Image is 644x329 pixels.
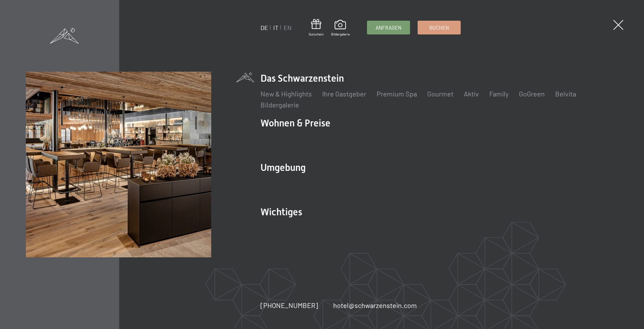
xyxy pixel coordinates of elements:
a: Bildergalerie [331,20,350,37]
a: Gutschein [309,19,324,37]
a: Aktiv [464,90,479,98]
a: hotel@schwarzenstein.com [333,300,417,310]
a: Family [489,90,509,98]
a: Ihre Gastgeber [322,90,366,98]
a: [PHONE_NUMBER] [260,300,318,310]
span: Buchen [429,24,449,31]
a: IT [273,24,278,31]
a: Bildergalerie [260,101,299,109]
a: Gourmet [427,90,453,98]
a: Anfragen [367,21,410,34]
span: [PHONE_NUMBER] [260,301,318,309]
span: Anfragen [376,24,401,31]
a: Buchen [418,21,460,34]
span: Bildergalerie [331,32,350,37]
a: Belvita [555,90,576,98]
a: DE [260,24,268,31]
a: GoGreen [519,90,545,98]
a: EN [284,24,292,31]
a: Premium Spa [377,90,417,98]
span: Gutschein [309,32,324,37]
a: New & Highlights [260,90,312,98]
